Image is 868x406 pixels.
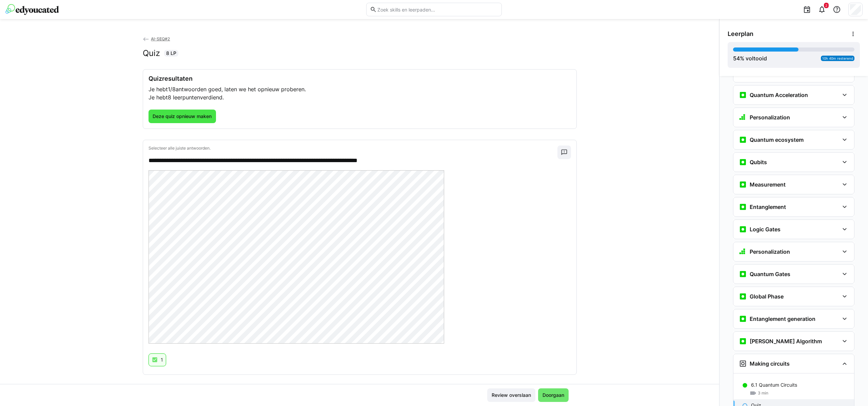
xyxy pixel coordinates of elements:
input: Zoek skills en leerpaden... [377,6,498,13]
p: Je hebt verdiend. [149,93,571,101]
p: Je hebt antwoorden goed, laten we het opnieuw proberen. [149,85,571,93]
h3: Logic Gates [750,226,781,233]
div: % voltooid [733,54,767,62]
h3: Qubits [750,159,767,166]
button: Doorgaan [538,388,569,402]
button: Deze quiz opnieuw maken [149,110,216,123]
span: 54 [733,55,740,62]
span: Review overslaan [491,392,532,399]
p: Selecteer alle juiste antwoorden. [149,146,557,151]
h3: Quantum Acceleration [750,92,808,98]
h3: Quantum ecosystem [750,136,804,143]
p: 6.1 Quantum Circuits [751,382,797,388]
span: 1/8 [168,86,176,93]
h3: Personalization [750,248,790,255]
a: AI-SEQ#2 [143,36,170,41]
span: 3 min [758,390,768,396]
span: 10h 40m resterend [822,56,853,60]
span: Doorgaan [541,392,565,399]
h3: [PERSON_NAME] Algorithm [750,338,822,345]
span: 8 LP [166,50,176,57]
h3: Entanglement [750,204,786,210]
span: AI-SEQ#2 [151,36,170,41]
span: 2 [825,3,827,7]
p: 1 [161,356,163,363]
h2: Quiz [143,48,160,58]
button: Review overslaan [487,388,535,402]
h3: Quantum Gates [750,271,790,277]
h3: Quizresultaten [149,75,571,82]
h3: Making circuits [750,360,790,367]
h3: Global Phase [750,293,784,300]
h3: Measurement [750,181,786,188]
span: 8 leerpunten [168,94,200,101]
h3: Entanglement generation [750,315,815,322]
span: Leerplan [728,30,753,38]
span: Deze quiz opnieuw maken [152,113,213,120]
h3: Personalization [750,114,790,121]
